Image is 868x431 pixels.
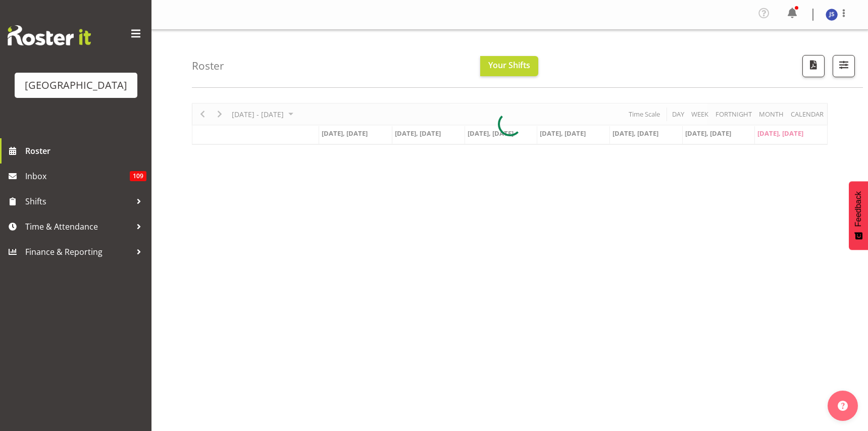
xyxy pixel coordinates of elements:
[25,78,127,93] div: [GEOGRAPHIC_DATA]
[25,143,146,158] span: Roster
[25,169,130,184] span: Inbox
[25,244,131,259] span: Finance & Reporting
[849,181,868,250] button: Feedback - Show survey
[833,55,855,77] button: Filter Shifts
[480,56,538,76] button: Your Shifts
[854,191,863,227] span: Feedback
[802,55,825,77] button: Download a PDF of the roster according to the set date range.
[25,219,131,234] span: Time & Attendance
[838,401,848,411] img: help-xxl-2.png
[488,60,530,71] span: Your Shifts
[826,9,838,21] img: joanna-shore11058.jpg
[130,171,146,181] span: 109
[25,194,131,209] span: Shifts
[8,25,91,45] img: Rosterit website logo
[192,60,224,72] h4: Roster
